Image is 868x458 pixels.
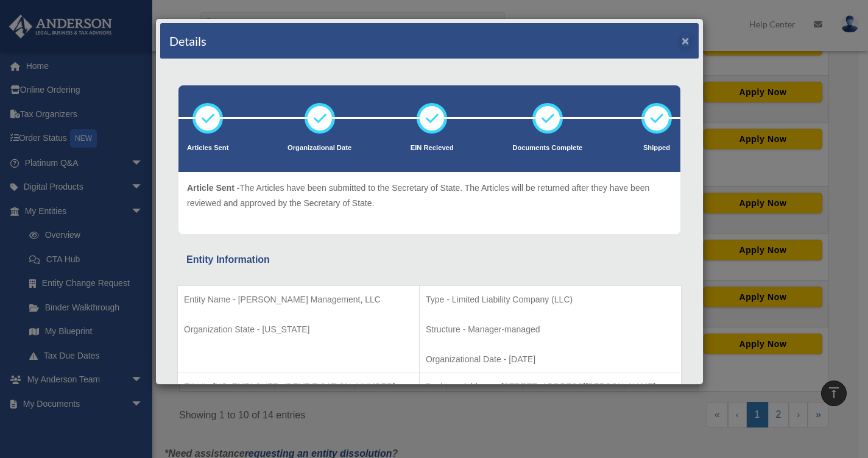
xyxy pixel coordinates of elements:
p: Organizational Date [288,142,351,154]
p: Structure - Manager-managed [426,322,675,337]
p: Entity Name - [PERSON_NAME] Management, LLC [184,292,413,307]
p: Articles Sent [187,142,228,154]
p: Organizational Date - [DATE] [426,352,675,367]
p: Shipped [641,142,672,154]
p: Documents Complete [512,142,582,154]
p: Type - Limited Liability Company (LLC) [426,292,675,307]
p: EIN Recieved [411,142,454,154]
p: The Articles have been submitted to the Secretary of State. The Articles will be returned after t... [187,181,672,210]
p: Organization State - [US_STATE] [184,322,413,337]
h4: Details [169,32,206,49]
div: Entity Information [186,251,672,268]
button: × [682,34,690,47]
p: Business Address - [STREET_ADDRESS][PERSON_NAME] [426,379,675,395]
p: EIN # - [US_EMPLOYER_IDENTIFICATION_NUMBER] [184,379,413,395]
span: Article Sent - [187,183,239,193]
